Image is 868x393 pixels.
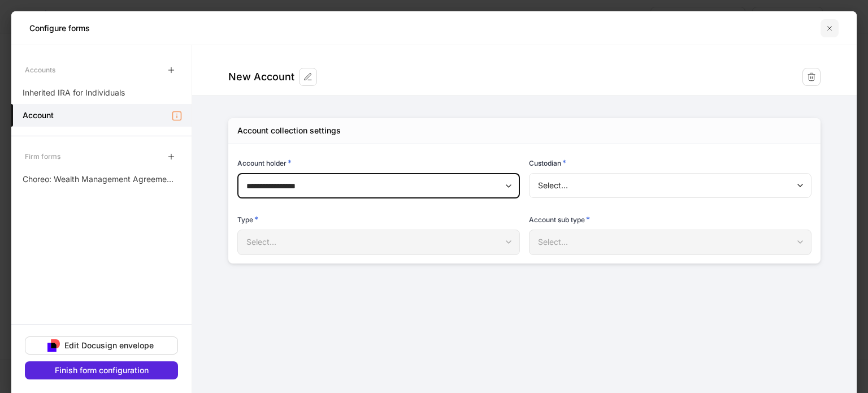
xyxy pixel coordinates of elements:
[237,125,341,136] div: Account collection settings
[228,70,294,84] div: New Account
[25,60,55,80] div: Accounts
[237,157,292,169] h6: Account holder
[11,104,192,127] a: Account
[11,81,192,104] a: Inherited IRA for Individuals
[55,365,149,376] div: Finish form configuration
[29,23,90,34] h5: Configure forms
[23,87,125,98] p: Inherited IRA for Individuals
[529,157,566,169] h6: Custodian
[529,214,590,225] h6: Account sub type
[25,146,60,166] div: Firm forms
[64,340,154,351] div: Edit Docusign envelope
[237,214,258,225] h6: Type
[23,174,173,185] p: Choreo: Wealth Management Agreement - Standard Tier
[237,230,519,254] div: Select...
[25,361,178,379] button: Finish form configuration
[23,110,54,121] h5: Account
[11,168,192,191] a: Choreo: Wealth Management Agreement - Standard Tier
[25,336,178,355] button: Edit Docusign envelope
[529,173,811,198] div: Select...
[529,230,811,254] div: Select...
